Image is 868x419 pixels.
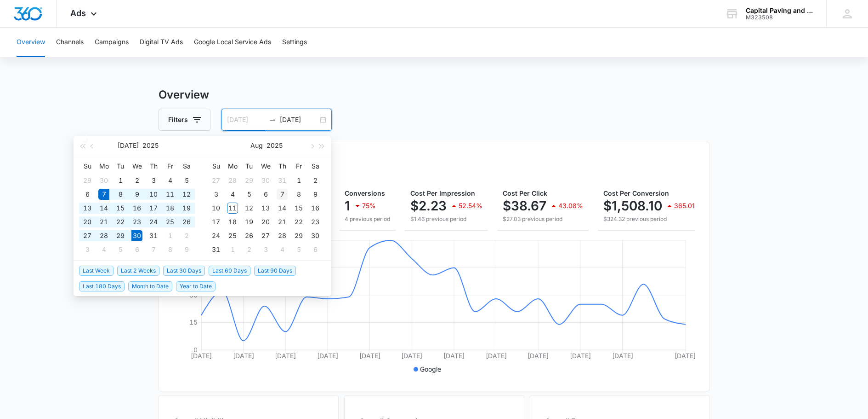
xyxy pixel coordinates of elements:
td: 2025-07-30 [129,229,145,243]
div: 20 [82,216,93,227]
td: 2025-08-03 [79,243,96,256]
td: 2025-06-29 [79,174,96,187]
td: 2025-07-08 [112,187,129,201]
td: 2025-07-27 [79,229,96,243]
button: 2025 [142,136,159,155]
div: 6 [310,244,321,255]
span: Year to Date [176,281,216,291]
td: 2025-07-29 [241,174,257,187]
div: 1 [227,244,238,255]
p: 365.01% [674,203,701,209]
div: 1 [165,230,176,241]
div: 30 [98,175,109,186]
p: $1,508.10 [603,198,662,213]
td: 2025-07-31 [274,174,290,187]
div: 17 [210,216,221,227]
div: 7 [148,244,159,255]
div: 6 [260,189,271,200]
div: 24 [148,216,159,227]
tspan: [DATE] [233,352,254,360]
div: 5 [115,244,126,255]
td: 2025-08-16 [307,201,323,215]
div: 28 [277,230,288,241]
div: 29 [115,230,126,241]
div: 21 [277,216,288,227]
div: 7 [98,189,109,200]
td: 2025-08-09 [178,243,195,256]
div: 29 [293,230,304,241]
span: Cost Per Impression [410,189,475,197]
button: 2025 [267,136,283,155]
div: 1 [115,175,126,186]
div: 27 [210,175,221,186]
div: 16 [131,203,142,214]
h3: Overview [159,87,710,103]
div: 23 [131,216,142,227]
td: 2025-08-28 [274,229,290,243]
span: Ads [70,8,86,18]
td: 2025-09-01 [224,243,241,256]
td: 2025-07-12 [178,187,195,201]
td: 2025-08-04 [96,243,112,256]
span: Month to Date [128,281,172,291]
div: 8 [293,189,304,200]
div: 4 [165,175,176,186]
span: Conversions [345,189,385,197]
tspan: [DATE] [528,352,549,360]
div: 31 [148,230,159,241]
td: 2025-07-18 [162,201,178,215]
tspan: [DATE] [401,352,422,360]
div: 2 [181,230,192,241]
td: 2025-08-11 [224,201,241,215]
th: Th [274,159,290,174]
div: 6 [131,244,142,255]
th: Tu [241,159,257,174]
div: 26 [244,230,255,241]
tspan: 15 [189,318,198,326]
p: $1.46 previous period [410,215,482,223]
td: 2025-08-08 [162,243,178,256]
th: Fr [290,159,307,174]
input: Start date [227,115,265,125]
div: 8 [115,189,126,200]
div: 5 [293,244,304,255]
div: 22 [115,216,126,227]
td: 2025-08-05 [241,187,257,201]
div: 28 [98,230,109,241]
td: 2025-08-21 [274,215,290,229]
th: Sa [178,159,195,174]
td: 2025-07-25 [162,215,178,229]
td: 2025-06-30 [96,174,112,187]
div: 30 [310,230,321,241]
div: 30 [131,230,142,241]
input: End date [280,115,318,125]
td: 2025-08-13 [257,201,274,215]
td: 2025-08-31 [208,243,224,256]
td: 2025-09-06 [307,243,323,256]
tspan: [DATE] [275,352,296,360]
td: 2025-08-09 [307,187,323,201]
td: 2025-08-30 [307,229,323,243]
button: Google Local Service Ads [194,28,271,57]
td: 2025-07-17 [145,201,162,215]
td: 2025-07-30 [257,174,274,187]
td: 2025-08-22 [290,215,307,229]
th: Su [208,159,224,174]
th: Mo [224,159,241,174]
div: 18 [165,203,176,214]
td: 2025-07-21 [96,215,112,229]
p: Google [420,364,441,374]
div: 21 [98,216,109,227]
td: 2025-07-23 [129,215,145,229]
button: Settings [282,28,307,57]
div: 9 [310,189,321,200]
td: 2025-07-13 [79,201,96,215]
div: 24 [210,230,221,241]
td: 2025-08-14 [274,201,290,215]
th: Su [79,159,96,174]
td: 2025-07-15 [112,201,129,215]
p: 43.08% [558,203,583,209]
div: 5 [181,175,192,186]
div: 26 [181,216,192,227]
div: 14 [98,203,109,214]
